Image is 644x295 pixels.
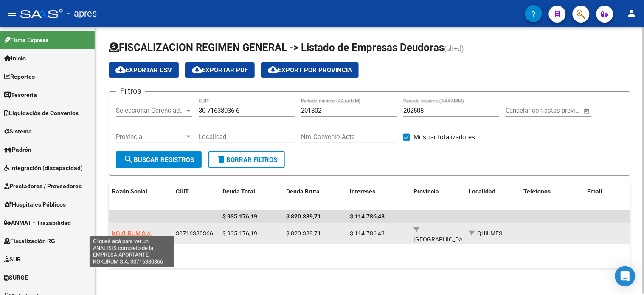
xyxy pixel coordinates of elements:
[112,230,152,237] span: KOKURUM S.A.
[413,236,471,243] span: [GEOGRAPHIC_DATA]
[112,188,147,195] span: Razón Social
[346,182,410,210] datatable-header-cell: Intereses
[208,151,285,168] button: Borrar Filtros
[615,266,636,286] div: Open Intercom Messenger
[444,45,464,53] span: (alt+d)
[4,236,55,246] span: Fiscalización RG
[350,188,375,195] span: Intereses
[7,8,17,18] mat-icon: menu
[185,62,255,78] button: Exportar PDF
[109,42,444,54] span: FISCALIZACION REGIMEN GENERAL -> Listado de Empresas Deudoras
[268,66,352,74] span: Export por Provincia
[4,108,79,118] span: Liquidación de Convenios
[172,182,219,210] datatable-header-cell: CUIT
[4,127,32,136] span: Sistema
[216,156,277,164] span: Borrar Filtros
[4,35,48,45] span: Firma Express
[261,62,359,78] button: Export por Provincia
[4,218,71,227] span: ANMAT - Trazabilidad
[350,230,385,237] span: $ 114.786,48
[115,66,172,74] span: Exportar CSV
[116,85,145,97] h3: Filtros
[192,66,248,74] span: Exportar PDF
[4,163,83,173] span: Integración (discapacidad)
[588,188,603,195] span: Email
[4,145,31,154] span: Padrón
[124,156,194,164] span: Buscar Registros
[4,54,26,63] span: Inicio
[216,154,226,165] mat-icon: delete
[465,182,520,210] datatable-header-cell: Localidad
[4,273,28,282] span: SURGE
[109,62,179,78] button: Exportar CSV
[627,8,637,18] mat-icon: person
[4,90,37,99] span: Tesorería
[413,188,439,195] span: Provincia
[124,154,134,165] mat-icon: search
[286,188,320,195] span: Deuda Bruta
[116,107,185,114] span: Seleccionar Gerenciador
[109,182,172,210] datatable-header-cell: Razón Social
[176,188,189,195] span: CUIT
[4,72,35,81] span: Reportes
[413,132,475,142] span: Mostrar totalizadores
[176,230,213,237] span: 30716380366
[520,182,584,210] datatable-header-cell: Teléfonos
[350,213,385,220] span: $ 114.786,48
[219,182,283,210] datatable-header-cell: Deuda Total
[109,247,630,269] div: 1 total
[286,213,321,220] span: $ 820.389,71
[286,230,321,237] span: $ 820.389,71
[524,188,551,195] span: Teléfonos
[410,182,465,210] datatable-header-cell: Provincia
[469,188,495,195] span: Localidad
[222,188,255,195] span: Deuda Total
[192,65,202,75] mat-icon: cloud_download
[222,230,257,237] span: $ 935.176,19
[283,182,346,210] datatable-header-cell: Deuda Bruta
[477,230,502,237] span: QUILMES
[4,182,82,191] span: Prestadores / Proveedores
[116,151,202,168] button: Buscar Registros
[67,4,97,23] span: - apres
[4,255,21,264] span: SUR
[115,65,126,75] mat-icon: cloud_download
[268,65,278,75] mat-icon: cloud_download
[116,133,185,141] span: Provincia
[222,213,257,220] span: $ 935.176,19
[582,106,592,116] button: Open calendar
[4,200,66,209] span: Hospitales Públicos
